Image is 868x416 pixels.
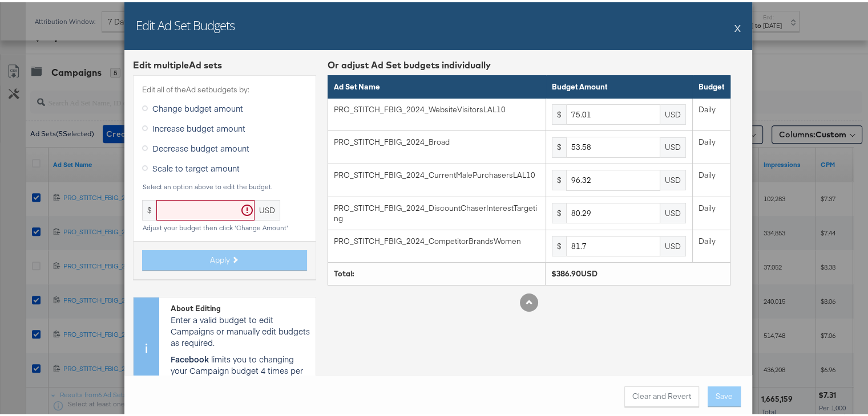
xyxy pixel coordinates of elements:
p: Enter a valid budget to edit Campaigns or manually edit budgets as required. [171,312,310,346]
span: Scale to target amount [152,160,240,172]
div: $ [552,234,566,254]
th: Ad Set Name [328,74,546,96]
div: Adjust your budget then click 'Change Amount' [142,222,307,230]
div: $ [142,198,156,218]
div: Edit multiple Ad set s [133,56,316,70]
div: $ [552,168,566,188]
strong: Facebook [171,351,209,362]
td: Daily [692,96,730,129]
span: Increase budget amount [152,120,245,132]
div: Select an option above to edit the budget. [142,181,307,189]
div: USD [660,201,686,221]
div: PRO_STITCH_FBIG_2024_WebsiteVisitorsLAL10 [334,102,539,113]
td: Daily [692,129,730,162]
div: USD [660,135,686,156]
p: limits you to changing your Campaign budget 4 times per hour. [171,351,310,385]
div: USD [660,102,686,123]
span: Decrease budget amount [152,140,249,152]
div: Or adjust Ad Set budgets individually [328,56,730,70]
td: Daily [692,194,730,227]
div: USD [660,168,686,188]
div: $386.90USD [551,266,724,277]
h2: Edit Ad Set Budgets [136,14,235,31]
div: $ [552,135,566,156]
td: Daily [692,227,730,260]
div: About Editing [171,301,310,312]
div: PRO_STITCH_FBIG_2024_CurrentMalePurchasersLAL10 [334,168,539,178]
div: USD [660,234,686,254]
div: PRO_STITCH_FBIG_2024_CompetitorBrandsWomen [334,234,539,244]
div: PRO_STITCH_FBIG_2024_Broad [334,134,539,145]
td: Daily [692,162,730,195]
span: Change budget amount [152,100,243,112]
div: $ [552,201,566,221]
th: Budget [692,74,730,96]
label: Edit all of the Ad set budgets by: [142,82,307,93]
div: USD [255,198,280,218]
div: Total: [334,266,539,277]
div: $ [552,102,566,123]
th: Budget Amount [546,74,693,96]
button: Clear and Revert [624,384,699,405]
button: X [734,14,741,37]
div: PRO_STITCH_FBIG_2024_DiscountChaserInterestTargeting [334,201,539,222]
